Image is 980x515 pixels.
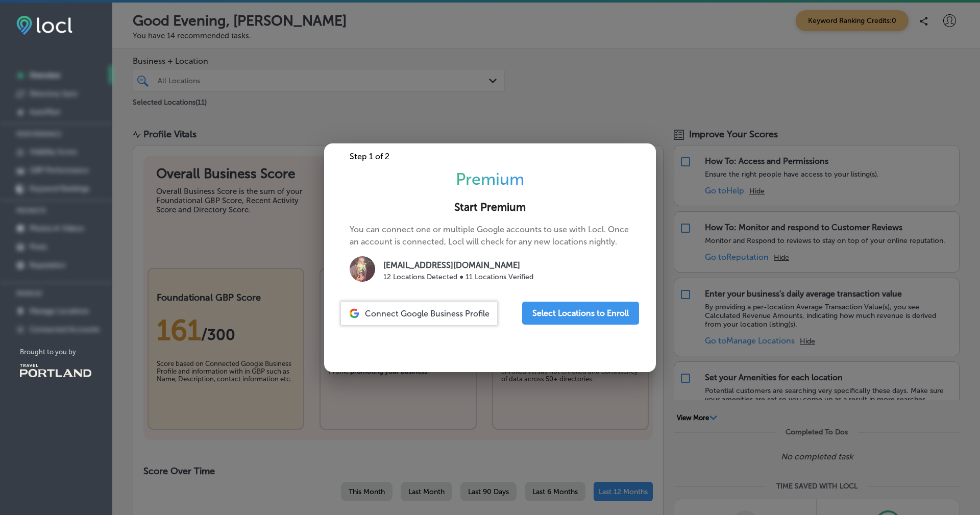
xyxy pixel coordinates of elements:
[522,302,639,325] button: Select Locations to Enroll
[365,309,489,318] span: Connect Google Business Profile
[383,272,533,282] p: 12 Locations Detected ● 11 Locations Verified
[456,169,524,189] span: Premium
[350,224,630,285] p: You can connect one or multiple Google accounts to use with Locl. Once an account is connected, L...
[20,364,91,377] img: Travel Portland
[20,348,112,356] p: Brought to you by
[383,259,533,272] p: [EMAIL_ADDRESS][DOMAIN_NAME]
[336,201,644,214] h2: Start Premium
[324,152,656,161] div: Step 1 of 2
[16,16,72,35] img: fda3e92497d09a02dc62c9cd864e3231.png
